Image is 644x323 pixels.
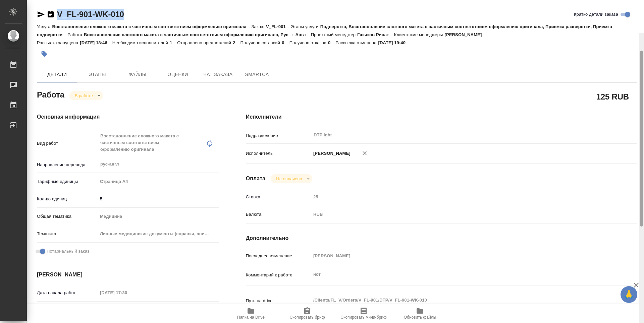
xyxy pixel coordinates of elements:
[445,32,487,37] p: [PERSON_NAME]
[246,175,266,183] h4: Оплата
[162,70,194,79] span: Оценки
[98,194,219,204] input: ✎ Введи что-нибудь
[291,24,320,29] p: Этапы услуги
[98,211,219,222] div: Медицина
[47,248,89,255] span: Нотариальный заказ
[340,315,386,320] span: Скопировать мини-бриф
[252,24,266,29] p: Заказ:
[121,70,154,79] span: Файлы
[271,174,312,183] div: В работе
[73,93,95,99] button: В работе
[223,304,279,323] button: Папка на Drive
[246,298,311,304] p: Путь на drive
[37,161,98,168] p: Направление перевода
[37,213,98,220] p: Общая тематика
[311,32,357,37] p: Проектный менеджер
[37,10,45,18] button: Скопировать ссылку для ЯМессенджера
[69,91,103,100] div: В работе
[311,251,604,261] input: Пустое поле
[81,70,113,79] span: Этапы
[357,146,372,160] button: Удалить исполнителя
[392,304,448,323] button: Обновить файлы
[80,40,112,45] p: [DATE] 18:46
[279,304,335,323] button: Скопировать бриф
[41,70,73,79] span: Детали
[574,11,618,18] span: Кратко детали заказа
[378,40,411,45] p: [DATE] 19:40
[98,288,156,298] input: Пустое поле
[98,228,219,240] div: Личные медицинские документы (справки, эпикризы)
[335,40,378,45] p: Рассылка отменена
[233,40,240,45] p: 2
[311,269,604,280] textarea: нот
[282,40,289,45] p: 0
[246,234,637,242] h4: Дополнительно
[311,150,351,157] p: [PERSON_NAME]
[37,140,98,147] p: Вид работ
[177,40,233,45] p: Отправлено предложений
[202,70,234,79] span: Чат заказа
[170,40,177,45] p: 1
[311,192,604,202] input: Пустое поле
[37,40,80,45] p: Рассылка запущена
[289,315,325,320] span: Скопировать бриф
[623,287,635,302] span: 🙏
[37,24,52,29] p: Услуга
[289,40,328,45] p: Получено отказов
[335,304,392,323] button: Скопировать мини-бриф
[47,10,55,18] button: Скопировать ссылку
[37,289,98,296] p: Дата начала работ
[67,32,84,37] p: Работа
[246,194,311,200] p: Ставка
[37,88,64,100] h2: Работа
[237,315,265,320] span: Папка на Drive
[394,32,445,37] p: Клиентские менеджеры
[311,295,604,306] textarea: /Clients/FL_V/Orders/V_FL-901/DTP/V_FL-901-WK-010
[37,24,612,37] p: Подверстка, Восстановление сложного макета с частичным соответствием оформлению оригинала, Приемк...
[98,176,219,187] div: Страница А4
[246,253,311,259] p: Последнее изменение
[596,91,629,102] h2: 125 RUB
[311,209,604,220] div: RUB
[37,231,98,237] p: Тематика
[84,32,311,37] p: Восстановление сложного макета с частичным соответствием оформлению оригинала, Рус → Англ
[37,47,52,61] button: Добавить тэг
[357,32,394,37] p: Газизов Ринат
[112,40,170,45] p: Необходимо исполнителей
[37,196,98,202] p: Кол-во единиц
[37,178,98,185] p: Тарифные единицы
[37,271,219,279] h4: [PERSON_NAME]
[246,113,637,121] h4: Исполнители
[242,70,274,79] span: SmartCat
[328,40,335,45] p: 0
[37,113,219,121] h4: Основная информация
[246,132,311,139] p: Подразделение
[52,24,251,29] p: Восстановление сложного макета с частичным соответствием оформлению оригинала
[274,176,304,182] button: Не оплачена
[246,150,311,157] p: Исполнитель
[57,10,124,19] a: V_FL-901-WK-010
[246,211,311,218] p: Валюта
[240,40,282,45] p: Получено согласий
[621,286,637,303] button: 🙏
[246,272,311,278] p: Комментарий к работе
[266,24,291,29] p: V_FL-901
[404,315,436,320] span: Обновить файлы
